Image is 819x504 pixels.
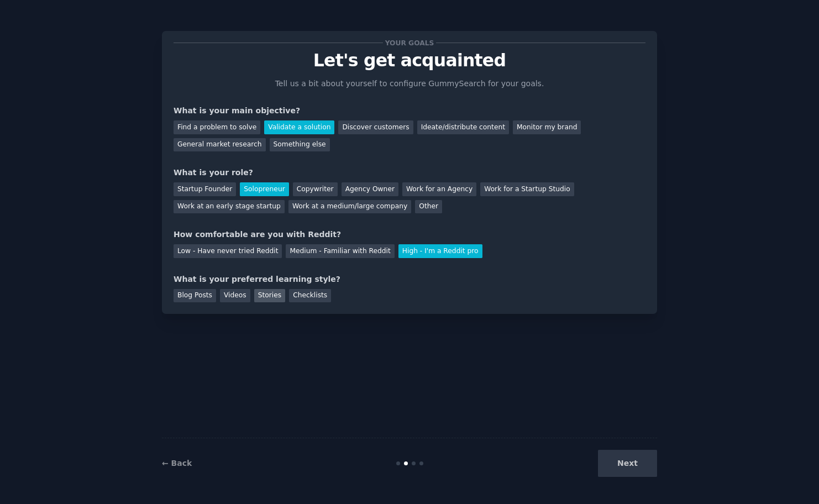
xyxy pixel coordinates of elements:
div: What is your preferred learning style? [174,274,645,285]
p: Let's get acquainted [174,51,645,70]
span: Your goals [383,37,436,49]
div: How comfortable are you with Reddit? [174,229,645,240]
div: Solopreneur [240,182,288,196]
div: Videos [220,289,250,303]
div: Copywriter [293,182,338,196]
p: Tell us a bit about yourself to configure GummySearch for your goals. [270,78,549,90]
div: General market research [174,138,266,152]
div: Startup Founder [174,182,236,196]
div: Other [415,200,442,214]
div: What is your main objective? [174,105,645,117]
div: Stories [254,289,285,303]
div: Agency Owner [342,182,398,196]
div: Medium - Familiar with Reddit [286,244,394,258]
div: Work for an Agency [402,182,476,196]
div: High - I'm a Reddit pro [398,244,482,258]
a: ← Back [162,459,192,468]
div: Work at an early stage startup [174,200,285,214]
div: Blog Posts [174,289,216,303]
div: Low - Have never tried Reddit [174,244,282,258]
div: Find a problem to solve [174,120,260,134]
div: Work at a medium/large company [288,200,411,214]
div: Checklists [289,289,331,303]
div: Validate a solution [264,120,334,134]
div: Monitor my brand [513,120,581,134]
div: Something else [270,138,330,152]
div: Discover customers [338,120,413,134]
div: What is your role? [174,167,645,179]
div: Ideate/distribute content [417,120,509,134]
div: Work for a Startup Studio [480,182,574,196]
